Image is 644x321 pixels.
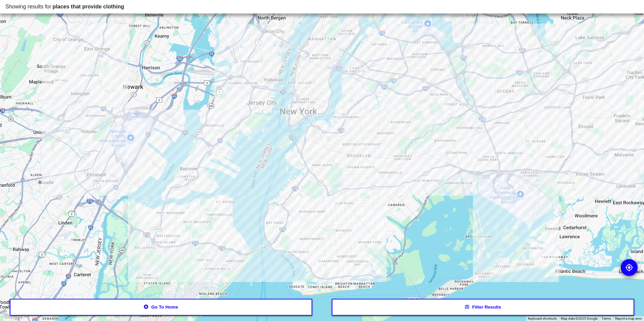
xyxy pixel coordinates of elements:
img: go to my location [625,263,633,272]
div: Showing results for [5,3,639,11]
img: Google [2,312,24,321]
button: Filter results [332,299,635,316]
a: Open this area in Google Maps (opens a new window) [2,312,24,321]
button: Keyboard shortcuts [528,316,557,321]
a: Report a map error [615,317,642,320]
a: Terms [602,317,611,320]
button: Go to home [10,299,313,316]
span: Map data ©2025 Google [561,317,598,320]
span: places that provide clothing [53,4,124,9]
